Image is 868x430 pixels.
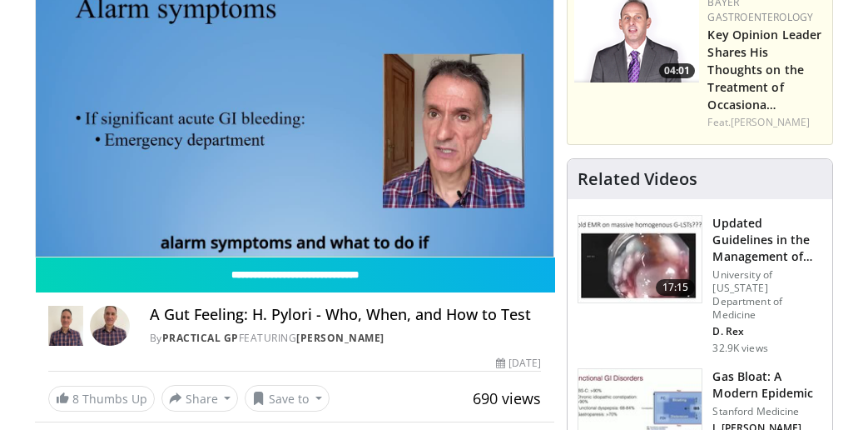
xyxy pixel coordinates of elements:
a: [PERSON_NAME] [296,331,384,345]
h4: Related Videos [578,169,697,189]
h3: Updated Guidelines in the Management of Large Colon Polyps: Inspecti… [712,215,822,265]
p: 32.9K views [712,342,767,355]
img: dfcfcb0d-b871-4e1a-9f0c-9f64970f7dd8.150x105_q85_crop-smart_upscale.jpg [578,216,702,302]
h3: Gas Bloat: A Modern Epidemic [712,368,822,402]
span: 8 [72,391,79,407]
a: Key Opinion Leader Shares His Thoughts on the Treatment of Occasiona… [707,27,821,112]
a: [PERSON_NAME] [731,115,810,129]
a: 8 Thumbs Up [48,386,155,412]
img: Practical GP [48,306,83,346]
button: Save to [245,385,330,412]
div: By FEATURING [150,331,542,346]
p: D. Rex [712,325,822,338]
div: [DATE] [496,356,541,371]
p: University of [US_STATE] Department of Medicine [712,268,822,322]
button: Share [161,385,239,412]
h4: A Gut Feeling: H. Pylori - Who, When, and How to Test [150,306,542,324]
img: Avatar [90,306,130,346]
span: 04:01 [659,63,695,78]
a: Practical GP [162,331,239,345]
a: 17:15 Updated Guidelines in the Management of Large Colon Polyps: Inspecti… University of [US_STA... [578,215,822,355]
span: 17:15 [656,279,696,296]
p: Stanford Medicine [712,405,822,418]
div: Feat. [707,115,826,130]
span: 690 views [473,388,541,408]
